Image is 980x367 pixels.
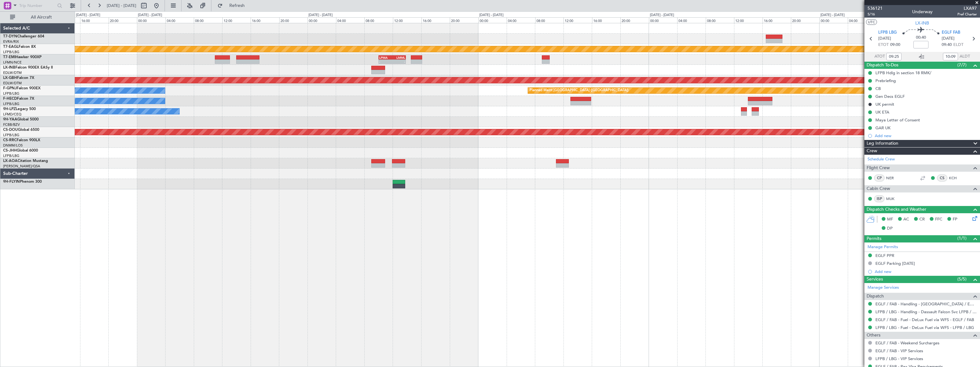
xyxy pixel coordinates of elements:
div: LPMA [379,56,392,59]
span: FFC [935,216,942,223]
span: 9H-LPZ [3,107,16,111]
div: LMML [392,56,405,59]
span: 00:40 [916,35,926,41]
span: Leg Information [867,140,898,147]
div: 04:00 [166,17,194,23]
a: EGLF / FAB - Weekend Surcharges [875,340,939,346]
div: [DATE] - [DATE] [308,13,333,18]
div: [DATE] - [DATE] [820,13,845,18]
a: KCH [949,175,963,181]
div: 04:00 [507,17,535,23]
a: T7-EAGLFalcon 8X [3,45,36,49]
span: ETOT [878,42,889,48]
a: LFPB/LBG [3,91,19,96]
span: LX-INB [3,66,15,70]
div: ISP [874,195,885,202]
span: CS-JHH [3,149,17,153]
div: 08:00 [194,17,222,23]
a: CS-JHHGlobal 6000 [3,149,38,153]
span: 9H-FLYIN [3,180,20,184]
a: LFPB / LBG - VIP Services [875,356,923,361]
div: - [392,60,405,64]
span: Crew [867,147,877,155]
div: 20:00 [450,17,478,23]
div: 04:00 [677,17,706,23]
span: LX-AOA [3,159,18,163]
div: Add new [875,269,977,274]
span: T7-EAGL [3,45,19,49]
span: 536121 [868,5,883,12]
div: CB [875,86,881,91]
div: 08:00 [706,17,734,23]
span: LXA97 [957,5,977,12]
a: EGLF / FAB - Handling - [GEOGRAPHIC_DATA] / EGLF / FAB [875,301,977,307]
a: T7-EMIHawker 900XP [3,55,41,59]
div: GAR UK [875,125,890,131]
a: LFPB/LBG [3,153,19,158]
input: --:-- [886,53,901,60]
div: Planned Maint [GEOGRAPHIC_DATA] ([GEOGRAPHIC_DATA]) [530,86,629,95]
div: 16:00 [80,17,109,23]
span: Permits [867,235,881,242]
div: EGLF PPR [875,253,894,258]
span: ELDT [953,42,963,48]
span: ATOT [874,53,885,60]
div: EGLF Parking [DATE] [875,261,915,266]
div: 12:00 [222,17,251,23]
span: 09:00 [890,42,900,48]
span: T7-DYN [3,35,17,38]
a: NER [886,175,900,181]
span: CR [919,216,925,223]
span: DP [887,225,893,232]
span: 5/16 [868,12,883,17]
a: CS-DOUGlobal 6500 [3,128,39,132]
div: 16:00 [422,17,450,23]
div: UK permit [875,102,894,107]
div: Prebriefing [875,78,896,83]
a: LFMN/NCE [3,60,22,65]
span: LX-INB [915,20,929,26]
input: --:-- [943,53,958,60]
div: UK ETA [875,109,889,115]
a: LFPB/LBG [3,133,19,137]
div: [DATE] - [DATE] [479,13,504,18]
div: 00:00 [819,17,848,23]
span: LX-GBH [3,76,17,80]
span: Dispatch To-Dos [867,62,898,69]
span: F-HECD [3,97,17,101]
button: UTC [866,19,877,25]
a: T7-DYNChallenger 604 [3,35,44,38]
span: T7-EMI [3,55,15,59]
a: EGLF / FAB - Fuel - DeLux Fuel via WFS - EGLF / FAB [875,317,974,322]
div: 04:00 [336,17,365,23]
a: EVRA/RIX [3,39,19,44]
div: 20:00 [279,17,308,23]
span: Refresh [224,3,250,8]
a: DNMM/LOS [3,143,23,148]
a: Manage Permits [868,244,898,250]
div: 00:00 [649,17,678,23]
span: EGLF FAB [942,30,960,36]
span: [DATE] [942,36,955,42]
div: 20:00 [791,17,819,23]
a: LFPB/LBG [3,102,19,106]
a: F-HECDFalcon 7X [3,97,34,101]
span: MF [887,216,893,223]
a: Schedule Crew [868,156,895,163]
a: LX-AOACitation Mustang [3,159,48,163]
div: 12:00 [393,17,422,23]
span: Cabin Crew [867,185,890,192]
a: CS-RRCFalcon 900LX [3,138,40,142]
span: (1/1) [957,235,966,242]
a: [PERSON_NAME]/QSA [3,164,40,169]
span: (5/5) [957,276,966,282]
span: 9H-YAA [3,118,17,121]
a: LX-INBFalcon 900EX EASy II [3,66,53,70]
span: Flight Crew [867,164,890,172]
div: 16:00 [251,17,279,23]
span: ALDT [960,53,970,60]
a: EDLW/DTM [3,70,22,75]
span: CS-RRC [3,138,17,142]
input: Trip Number [19,1,55,10]
span: AC [903,216,909,223]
